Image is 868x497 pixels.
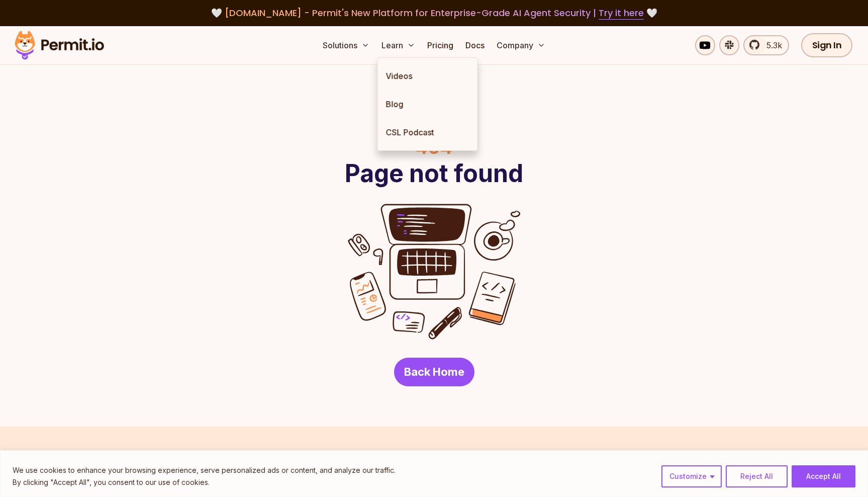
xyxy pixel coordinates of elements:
[743,35,789,55] a: 5.3k
[661,465,722,487] button: Customize
[461,35,489,55] a: Docs
[378,90,477,118] a: Blog
[792,465,855,487] button: Accept All
[599,7,644,20] a: Try it here
[319,35,373,55] button: Solutions
[13,476,396,488] p: By clicking "Accept All", you consent to our use of cookies.
[225,7,644,19] span: [DOMAIN_NAME] - Permit's New Platform for Enterprise-Grade AI Agent Security |
[13,464,396,476] p: We use cookies to enhance your browsing experience, serve personalized ads or content, and analyz...
[345,161,523,186] h1: Page not found
[726,465,788,487] button: Reject All
[377,35,419,55] button: Learn
[378,62,477,90] a: Videos
[423,35,457,55] a: Pricing
[801,33,853,57] a: Sign In
[760,39,782,51] span: 5.3k
[10,28,109,62] img: Permit logo
[348,204,521,340] img: error
[24,6,844,20] div: 🤍 🤍
[416,137,452,157] div: 404
[394,358,474,386] a: Back Home
[378,118,477,146] a: CSL Podcast
[493,35,549,55] button: Company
